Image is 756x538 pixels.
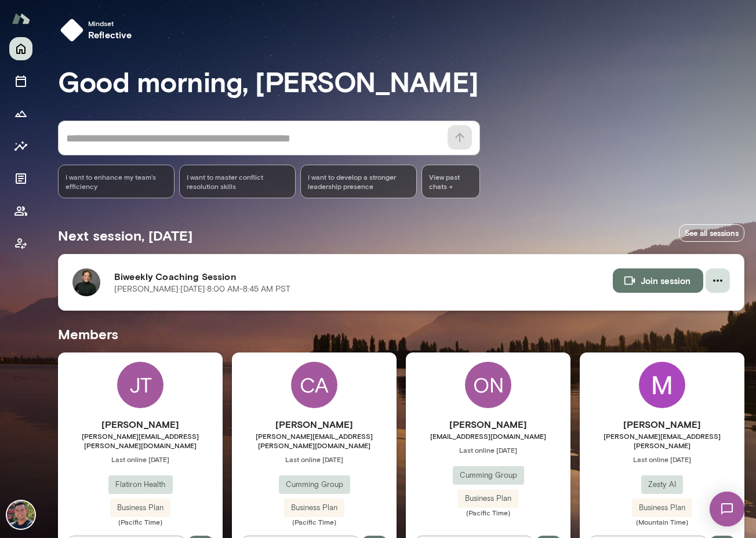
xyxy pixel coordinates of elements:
a: See all sessions [679,224,744,242]
h6: [PERSON_NAME] [580,417,744,431]
span: (Pacific Time) [232,517,397,526]
button: Documents [9,167,32,190]
button: Home [9,37,32,60]
h5: Next session, [DATE] [58,226,192,245]
h6: Biweekly Coaching Session [114,270,613,283]
div: I want to enhance my team's efficiency [58,165,175,198]
span: Business Plan [110,502,170,514]
button: Client app [9,232,32,255]
div: JT [117,362,163,408]
span: Cumming Group [453,470,524,481]
button: Insights [9,134,32,158]
button: Growth Plan [9,102,32,125]
button: Members [9,199,32,223]
img: mindset [60,19,83,42]
span: [PERSON_NAME][EMAIL_ADDRESS][PERSON_NAME][DOMAIN_NAME] [232,431,397,450]
span: (Pacific Time) [406,508,570,517]
div: CA [291,362,337,408]
span: [EMAIL_ADDRESS][DOMAIN_NAME] [406,431,570,441]
span: Last online [DATE] [58,455,223,464]
span: I want to master conflict resolution skills [187,172,288,191]
img: Mark Guzman [7,501,35,529]
span: I want to develop a stronger leadership presence [308,172,409,191]
span: I want to enhance my team's efficiency [66,172,167,191]
span: Flatiron Health [108,479,173,490]
span: Business Plan [632,502,692,514]
span: View past chats -> [421,165,480,198]
button: Sessions [9,70,32,93]
button: Mindsetreflective [56,14,141,46]
span: Last online [DATE] [232,455,397,464]
h6: [PERSON_NAME] [58,417,223,431]
h6: [PERSON_NAME] [406,417,570,431]
span: [PERSON_NAME][EMAIL_ADDRESS][PERSON_NAME] [580,431,744,450]
div: ON [465,362,511,408]
div: I want to develop a stronger leadership presence [300,165,417,198]
h6: reflective [88,28,132,42]
span: Cumming Group [279,479,350,490]
img: Michael Merski [639,362,685,408]
h6: [PERSON_NAME] [232,417,397,431]
span: Last online [DATE] [580,455,744,464]
span: Mindset [88,19,132,28]
span: Business Plan [284,502,344,514]
img: Mento [12,8,30,30]
div: I want to master conflict resolution skills [179,165,296,198]
span: Business Plan [458,493,518,504]
span: (Mountain Time) [580,517,744,526]
button: Join session [613,268,703,293]
h3: Good morning, [PERSON_NAME] [58,65,744,97]
span: Last online [DATE] [406,445,570,455]
p: [PERSON_NAME] · [DATE] · 8:00 AM-8:45 AM PST [114,283,290,295]
span: (Pacific Time) [58,517,223,526]
span: [PERSON_NAME][EMAIL_ADDRESS][PERSON_NAME][DOMAIN_NAME] [58,431,223,450]
span: Zesty AI [641,479,683,490]
h5: Members [58,325,744,343]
